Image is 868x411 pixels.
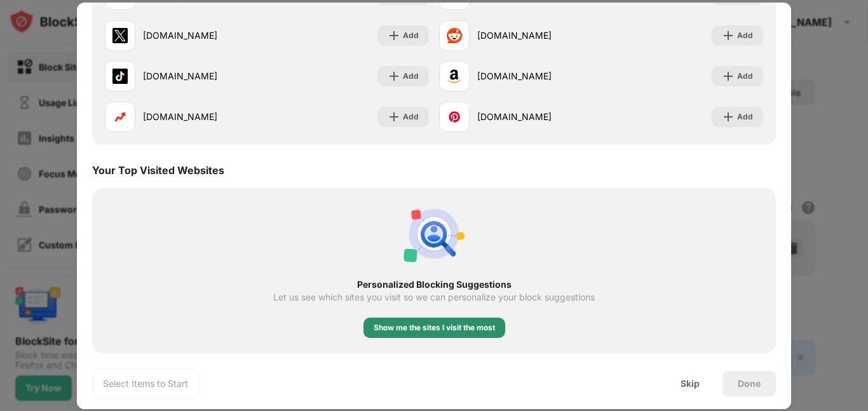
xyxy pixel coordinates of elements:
div: Add [403,29,419,42]
div: Skip [681,379,700,389]
div: Add [403,111,419,123]
div: [DOMAIN_NAME] [143,110,267,123]
div: Personalized Blocking Suggestions [115,280,753,290]
div: [DOMAIN_NAME] [477,110,601,123]
div: Add [737,111,753,123]
img: favicons [112,109,128,125]
div: [DOMAIN_NAME] [477,69,601,83]
div: Add [737,70,753,83]
img: personal-suggestions.svg [403,203,465,264]
div: Done [738,379,761,389]
div: Add [737,29,753,42]
div: [DOMAIN_NAME] [477,29,601,42]
img: favicons [447,28,462,43]
img: favicons [447,69,462,84]
img: favicons [112,28,128,43]
div: Your Top Visited Websites [92,164,224,177]
div: Let us see which sites you visit so we can personalize your block suggestions [273,292,595,302]
div: [DOMAIN_NAME] [143,29,267,42]
div: [DOMAIN_NAME] [143,69,267,83]
div: Select Items to Start [103,377,188,390]
div: Add [403,70,419,83]
img: favicons [447,109,462,125]
img: favicons [112,69,128,84]
div: Show me the sites I visit the most [374,321,495,334]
